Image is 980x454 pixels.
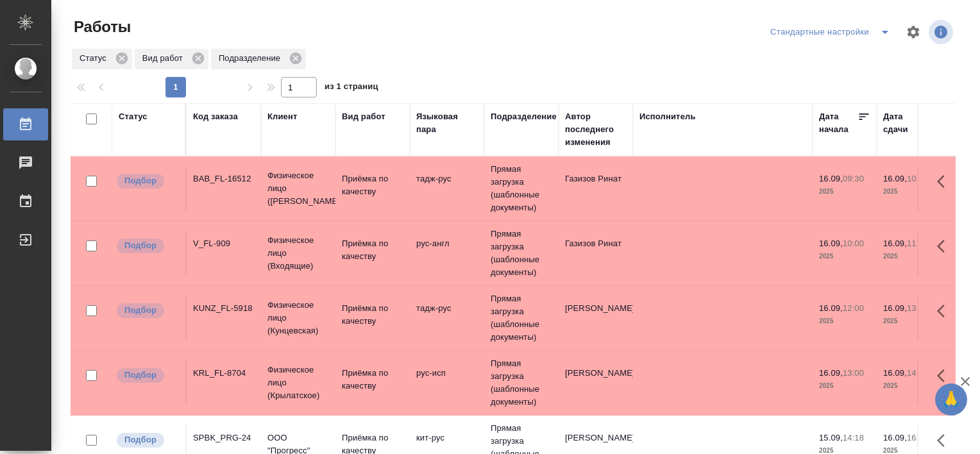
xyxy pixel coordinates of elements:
div: Подразделение [491,110,557,123]
p: Подбор [124,174,156,187]
p: Вид работ [142,52,187,65]
p: Приёмка по качеству [342,172,403,198]
p: 16.09, [883,174,907,183]
p: Физическое лицо (Крылатское) [267,364,329,402]
p: 2025 [819,185,870,198]
p: 11:00 [907,239,928,248]
div: Вид работ [342,110,385,123]
span: из 1 страниц [325,79,378,97]
span: Настроить таблицу [898,17,929,47]
div: Подразделение [211,49,306,69]
div: V_FL-909 [193,237,255,250]
div: Можно подбирать исполнителей [115,432,179,449]
div: Вид работ [135,49,208,69]
p: 13:00 [843,368,864,378]
p: 14:00 [907,368,928,378]
div: split button [767,22,898,42]
div: Дата начала [819,110,857,136]
div: Исполнитель [639,110,696,123]
div: Клиент [267,110,297,123]
p: 16.09, [819,303,843,313]
p: Физическое лицо (Кунцевская) [267,299,329,337]
p: 16.09, [883,239,907,248]
td: рус-англ [410,231,484,276]
span: Работы [71,17,131,37]
div: KRL_FL-8704 [193,367,255,380]
div: Статус [119,110,148,123]
div: Автор последнего изменения [565,110,627,149]
p: 2025 [883,250,934,263]
p: 2025 [819,315,870,328]
p: 16.09, [819,174,843,183]
p: 2025 [883,380,934,392]
p: 16.09, [883,303,907,313]
p: 09:30 [843,174,864,183]
td: тадж-рус [410,296,484,340]
div: BAB_FL-16512 [193,172,255,185]
td: Газизов Ринат [559,231,633,276]
button: Здесь прячутся важные кнопки [929,296,960,326]
p: 2025 [883,315,934,328]
div: Можно подбирать исполнителей [115,367,179,384]
p: 16.09, [819,368,843,378]
p: 15.09, [819,433,843,442]
p: 10:00 [843,239,864,248]
p: Физическое лицо (Входящие) [267,234,329,273]
p: 16:00 [907,433,928,442]
div: Можно подбирать исполнителей [115,172,179,190]
p: 12:00 [843,303,864,313]
td: Прямая загрузка (шаблонные документы) [484,286,559,350]
button: Здесь прячутся важные кнопки [929,231,960,262]
td: тадж-рус [410,166,484,211]
p: Подразделение [219,52,285,65]
p: Подбор [124,433,156,446]
div: Код заказа [193,110,238,123]
p: Приёмка по качеству [342,302,403,328]
span: 🙏 [940,386,962,413]
td: рус-исп [410,360,484,405]
p: Приёмка по качеству [342,367,403,392]
div: Можно подбирать исполнителей [115,302,179,319]
td: Газизов Ринат [559,166,633,211]
button: Здесь прячутся важные кнопки [929,360,960,391]
td: Прямая загрузка (шаблонные документы) [484,156,559,221]
p: Подбор [124,304,156,317]
div: Языковая пара [416,110,478,136]
button: 🙏 [935,383,967,416]
p: Подбор [124,369,156,382]
p: 16.09, [819,239,843,248]
p: Статус [80,52,111,65]
p: 2025 [883,185,934,198]
p: 16.09, [883,433,907,442]
p: 10:30 [907,174,928,183]
button: Здесь прячутся важные кнопки [929,166,960,197]
div: Дата сдачи [883,110,922,136]
p: Физическое лицо ([PERSON_NAME]) [267,169,329,208]
span: Посмотреть информацию [929,20,956,44]
td: Прямая загрузка (шаблонные документы) [484,351,559,415]
p: Приёмка по качеству [342,237,403,263]
p: Подбор [124,239,156,252]
p: 16.09, [883,368,907,378]
td: [PERSON_NAME] [559,360,633,405]
td: Прямая загрузка (шаблонные документы) [484,221,559,285]
p: 13:00 [907,303,928,313]
div: Можно подбирать исполнителей [115,237,179,255]
p: 2025 [819,380,870,392]
div: KUNZ_FL-5918 [193,302,255,315]
div: SPBK_PRG-24 [193,432,255,444]
div: Статус [72,49,132,69]
p: 14:18 [843,433,864,442]
p: 2025 [819,250,870,263]
td: [PERSON_NAME] [559,296,633,340]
